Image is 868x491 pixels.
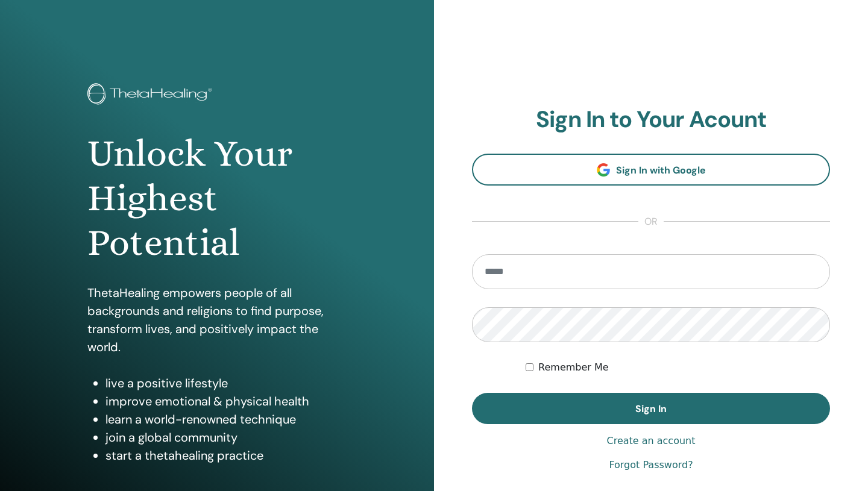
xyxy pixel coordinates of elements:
a: Create an account [606,434,695,448]
span: or [638,214,664,229]
div: Keep me authenticated indefinitely or until I manually logout [526,360,830,375]
a: Forgot Password? [609,458,693,472]
li: improve emotional & physical health [105,392,347,410]
span: Sign In with Google [616,164,706,177]
li: start a thetahealing practice [105,446,347,464]
li: learn a world-renowned technique [105,410,347,428]
span: Sign In [635,402,667,415]
li: live a positive lifestyle [105,374,347,392]
h2: Sign In to Your Acount [472,106,830,134]
p: ThetaHealing empowers people of all backgrounds and religions to find purpose, transform lives, a... [87,284,347,356]
label: Remember Me [538,360,609,375]
button: Sign In [472,393,830,424]
h1: Unlock Your Highest Potential [87,131,347,266]
a: Sign In with Google [472,154,830,186]
li: join a global community [105,428,347,446]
